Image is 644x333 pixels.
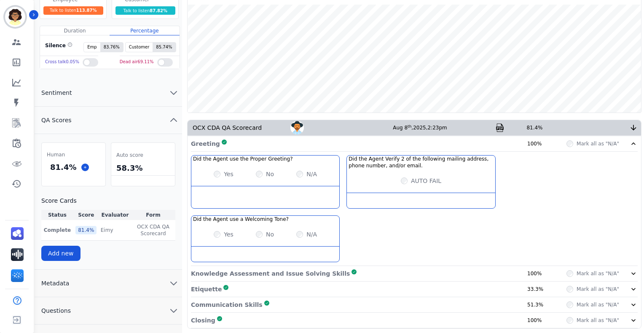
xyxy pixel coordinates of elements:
div: Talk to listen [43,6,103,15]
div: Percentage [110,26,179,35]
h3: Did the Agent use a Welcoming Tone? [193,216,289,223]
img: qa-pdf.svg [496,124,504,132]
label: Mark all as "N/A" [577,301,619,308]
label: No [266,230,274,239]
label: No [266,170,274,178]
span: Questions [35,306,78,315]
th: Score [73,210,99,220]
label: Mark all as "N/A" [577,270,619,277]
svg: chevron up [169,115,179,125]
span: OCX CDA QA Scorecard [133,223,174,237]
div: 33.3% [527,286,548,293]
label: N/A [306,170,317,178]
img: Avatar [290,121,304,134]
div: 100% [527,270,548,277]
span: Customer [126,43,153,52]
div: Talk to listen [115,6,175,15]
th: Form [131,210,175,220]
div: 81.4 % [75,226,97,234]
svg: chevron down [169,306,179,316]
svg: chevron down [169,88,179,98]
div: OCX CDA QA Scorecard [188,120,272,135]
p: Eimy [101,227,113,234]
p: Communication Skills [191,301,263,309]
img: Bordered avatar [5,7,25,27]
p: Knowledge Assessment and Issue Solving Skills [191,269,350,278]
button: Add new [41,246,80,261]
span: Human [47,151,65,158]
div: 58.3% [115,161,172,175]
div: Duration [40,26,110,35]
button: Questions chevron down [35,297,182,325]
span: 113.87 % [76,8,97,13]
label: Mark all as "N/A" [577,286,619,293]
label: Mark all as "N/A" [577,317,619,324]
span: 87.82 % [150,8,167,13]
svg: chevron down [169,278,179,288]
button: Sentiment chevron down [35,79,182,107]
div: 100% [527,317,548,324]
span: 85.74 % [153,43,175,52]
label: Yes [224,170,233,178]
div: Silence [43,42,72,52]
span: 2:23pm [428,125,447,131]
h3: Did the Agent use the Proper Greeting? [193,156,293,162]
div: 81.4% [526,124,611,131]
label: AUTO FAIL [411,177,441,185]
button: Metadata chevron down [35,270,182,297]
span: 83.76 % [100,43,123,52]
span: QA Scores [35,116,78,124]
h3: Did the Agent Verify 2 of the following mailing address, phone number, and/or email. [349,156,493,169]
th: Status [41,210,73,220]
div: 100% [527,140,548,147]
sup: th [408,124,411,129]
div: 51.3% [527,301,548,308]
p: Complete [43,227,72,234]
th: Evaluator [99,210,131,220]
div: Cross talk 0.05 % [45,56,79,68]
span: Emp [84,43,100,52]
span: Metadata [35,279,76,287]
div: 81.4 % [48,160,78,175]
button: QA Scores chevron up [35,107,182,134]
label: N/A [306,230,317,239]
p: Greeting [191,140,220,148]
div: Dead air 69.11 % [120,56,154,68]
span: Sentiment [35,89,78,97]
label: Mark all as "N/A" [577,140,619,147]
h3: Score Cards [41,196,175,205]
div: Aug 8 , 2025 , [393,124,477,131]
div: Auto score [115,150,172,161]
p: Closing [191,316,215,325]
p: Etiquette [191,285,222,293]
label: Yes [224,230,233,239]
